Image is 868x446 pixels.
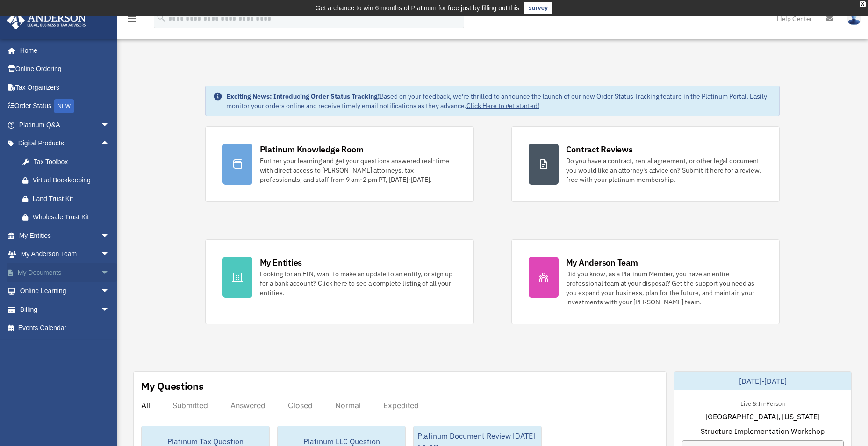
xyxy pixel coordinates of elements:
div: My Entities [260,257,302,268]
span: [GEOGRAPHIC_DATA], [US_STATE] [705,411,820,422]
span: arrow_drop_up [100,134,119,153]
span: arrow_drop_down [100,300,119,319]
div: Contract Reviews [566,144,633,155]
div: My Questions [141,379,204,393]
div: Closed [288,401,313,410]
div: NEW [54,99,74,113]
a: Events Calendar [7,319,124,338]
span: arrow_drop_down [100,263,119,282]
div: Platinum Knowledge Room [260,144,364,155]
a: My Entitiesarrow_drop_down [7,226,124,245]
a: Wholesale Trust Kit [13,208,124,227]
a: Online Ordering [7,60,124,79]
div: Virtual Bookkeeping [33,174,112,186]
strong: Exciting News: Introducing Order Status Tracking! [226,92,380,101]
div: Get a chance to win 6 months of Platinum for free just by filling out this [316,2,520,14]
a: Order StatusNEW [7,97,124,116]
i: search [156,13,166,23]
div: All [141,401,150,410]
a: Click Here to get started! [466,101,539,110]
div: Normal [335,401,361,410]
a: Digital Productsarrow_drop_up [7,134,124,153]
div: Did you know, as a Platinum Member, you have an entire professional team at your disposal? Get th... [566,269,763,307]
img: Anderson Advisors Platinum Portal [4,11,89,29]
img: User Pic [847,12,861,25]
div: Tax Toolbox [33,156,112,168]
a: survey [524,2,552,14]
div: close [860,1,866,7]
div: [DATE]-[DATE] [674,372,851,390]
a: Platinum Knowledge Room Further your learning and get your questions answered real-time with dire... [205,126,474,202]
a: Online Learningarrow_drop_down [7,282,124,301]
a: Home [7,41,119,60]
div: Land Trust Kit [33,193,112,205]
i: menu [126,13,137,24]
div: Further your learning and get your questions answered real-time with direct access to [PERSON_NAM... [260,156,457,184]
div: Looking for an EIN, want to make an update to an entity, or sign up for a bank account? Click her... [260,269,457,297]
a: Platinum Q&Aarrow_drop_down [7,115,124,134]
span: Structure Implementation Workshop [701,425,825,437]
span: arrow_drop_down [100,282,119,301]
div: Submitted [172,401,208,410]
div: Expedited [383,401,419,410]
span: arrow_drop_down [100,115,119,135]
div: Answered [230,401,265,410]
a: menu [126,16,137,24]
div: Do you have a contract, rental agreement, or other legal document you would like an attorney's ad... [566,156,763,184]
a: My Documentsarrow_drop_down [7,263,124,282]
a: Tax Organizers [7,78,124,97]
div: Based on your feedback, we're thrilled to announce the launch of our new Order Status Tracking fe... [226,92,772,110]
a: My Anderson Team Did you know, as a Platinum Member, you have an entire professional team at your... [511,239,780,324]
a: Contract Reviews Do you have a contract, rental agreement, or other legal document you would like... [511,126,780,202]
div: My Anderson Team [566,257,638,268]
a: Billingarrow_drop_down [7,300,124,319]
a: My Anderson Teamarrow_drop_down [7,245,124,264]
a: My Entities Looking for an EIN, want to make an update to an entity, or sign up for a bank accoun... [205,239,474,324]
div: Live & In-Person [733,398,792,408]
span: arrow_drop_down [100,226,119,245]
a: Tax Toolbox [13,152,124,171]
a: Land Trust Kit [13,189,124,208]
div: Wholesale Trust Kit [33,211,112,223]
a: Virtual Bookkeeping [13,171,124,190]
span: arrow_drop_down [100,245,119,264]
